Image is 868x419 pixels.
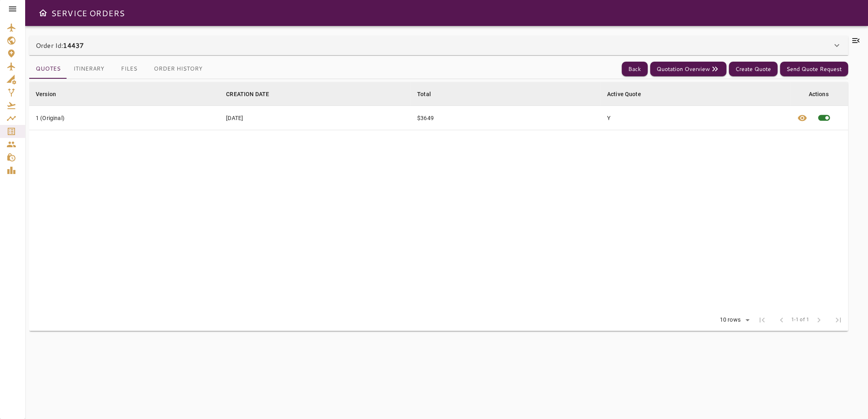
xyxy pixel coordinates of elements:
div: 10 rows [715,314,752,326]
div: Version [36,89,56,99]
button: View quote details [793,106,812,130]
p: Order Id: [36,41,84,50]
div: Active Quote [607,89,641,99]
div: basic tabs example [29,59,209,79]
button: Quotes [29,59,67,79]
td: $3649 [411,106,601,130]
span: Active Quote [607,89,652,99]
span: Version [36,89,67,99]
span: visibility [797,113,807,123]
span: Previous Page [772,310,791,330]
b: 14437 [63,41,84,50]
span: Last Page [829,310,848,330]
span: Next Page [809,310,829,330]
button: Back [622,62,648,77]
span: Total [417,89,442,99]
div: CREATION DATE [226,89,269,99]
h6: SERVICE ORDERS [51,6,125,19]
span: 1-1 of 1 [791,316,809,324]
button: Open drawer [35,5,51,21]
button: Create Quote [729,62,778,77]
button: Send Quote Request [780,62,848,77]
div: Order Id:14437 [29,36,848,55]
button: Files [111,59,147,79]
button: Order History [147,59,209,79]
td: Y [601,106,790,130]
div: Total [417,89,431,99]
span: This quote is already active [812,106,836,130]
td: [DATE] [220,106,411,130]
div: 10 rows [718,316,743,323]
button: Itinerary [67,59,111,79]
td: 1 (Original) [29,106,220,130]
span: CREATION DATE [226,89,280,99]
span: First Page [752,310,772,330]
button: Quotation Overview [650,62,726,77]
